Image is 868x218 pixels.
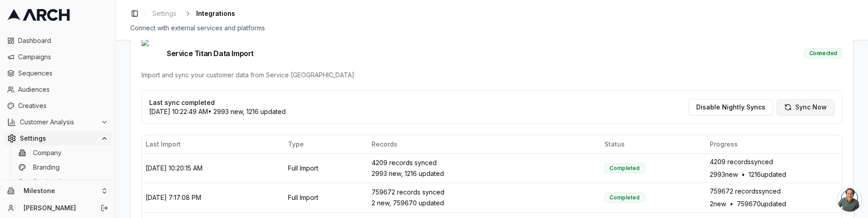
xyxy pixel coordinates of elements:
span: Dashboard [18,36,108,45]
a: Settings [149,7,180,20]
span: 759670 updated [737,199,786,209]
span: 1216 updated [749,170,786,179]
span: Integrations [196,9,235,18]
th: Status [601,135,706,153]
td: Full Import [284,183,368,212]
span: Settings [152,9,176,18]
a: Dashboard [4,33,112,48]
span: Service Areas [33,177,75,186]
a: Sequences [4,66,112,81]
button: Log out [98,202,111,214]
button: Milestone [4,184,112,198]
span: 759672 records synced [710,187,781,196]
th: Progress [706,135,842,153]
span: Sequences [18,69,108,78]
div: 2 new, 759670 updated [372,199,597,208]
span: Audiences [18,85,108,94]
button: Sync Now [777,99,835,115]
button: Settings [4,131,112,146]
th: Type [284,135,368,153]
a: Service Areas [15,175,101,188]
span: Company [33,148,61,157]
a: [PERSON_NAME] [24,204,91,213]
div: Open chat [837,187,862,212]
span: Milestone [24,187,97,195]
nav: breadcrumb [149,7,235,20]
span: Customer Analysis [20,118,97,127]
span: 2 new [710,199,726,209]
span: • [741,170,745,179]
div: 759672 records synced [372,188,597,197]
span: Branding [33,163,60,172]
span: Service Titan Data Import [142,39,254,68]
div: Connected [804,48,842,58]
a: Branding [15,161,101,174]
a: Creatives [4,99,112,113]
a: Company [15,147,101,159]
div: Completed [604,193,645,203]
th: Records [368,135,601,153]
div: 2993 new, 1216 updated [372,169,597,178]
p: [DATE] 10:22:49 AM • 2993 new, 1216 updated [149,107,286,116]
a: Campaigns [4,50,112,64]
td: [DATE] 10:20:15 AM [142,153,284,183]
span: • [730,199,733,209]
th: Last Import [142,135,284,153]
td: Full Import [284,153,368,183]
span: Creatives [18,101,108,110]
img: Service Titan logo [142,39,163,68]
div: Completed [604,163,645,173]
span: Campaigns [18,52,108,62]
span: 4209 records synced [710,157,773,166]
div: Connect with external services and platforms [130,24,854,33]
button: Customer Analysis [4,115,112,129]
div: Import and sync your customer data from Service [GEOGRAPHIC_DATA] [142,71,842,80]
span: Settings [20,134,97,143]
p: Last sync completed [149,98,286,107]
td: [DATE] 7:17:08 PM [142,183,284,212]
span: 2993 new [710,170,738,179]
div: 4209 records synced [372,158,597,167]
a: Audiences [4,82,112,97]
button: Disable Nightly Syncs [689,99,773,115]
